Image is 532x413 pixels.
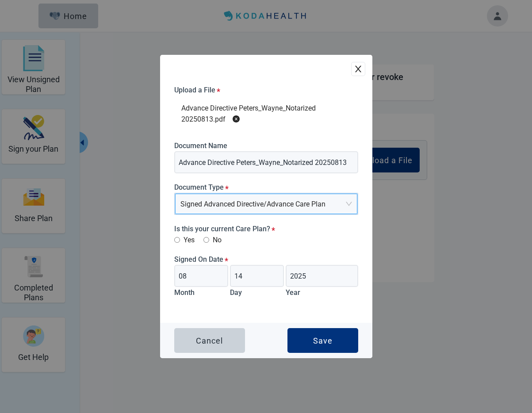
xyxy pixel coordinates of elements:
label: Day [230,288,242,297]
label: Year [286,288,300,297]
label: Month [174,288,195,297]
input: Birth year [286,265,358,287]
label: Document Name [174,141,358,150]
span: close [354,65,363,73]
button: close [351,62,365,76]
label: Yes [174,234,195,245]
label: No [203,234,222,245]
label: Upload a File [174,86,358,94]
input: Provide a name for the document [174,151,358,173]
input: Birth month [174,265,228,287]
label: Is this your current Care Plan? [174,225,358,233]
div: Advance Directive Peters_Wayne_Notarized 20250813.pdf [174,96,358,132]
label: Document Type [174,183,358,191]
button: Cancel [174,328,245,353]
button: Save [287,328,358,353]
span: close-circle [233,115,240,122]
input: Birth day [230,265,284,287]
input: No [203,237,209,243]
span: Signed Advanced Directive/Advance Care Plan [180,194,352,214]
div: Cancel [196,336,223,345]
div: Save [313,336,333,345]
input: Yes [174,237,180,243]
legend: Signed On Date [174,255,358,264]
